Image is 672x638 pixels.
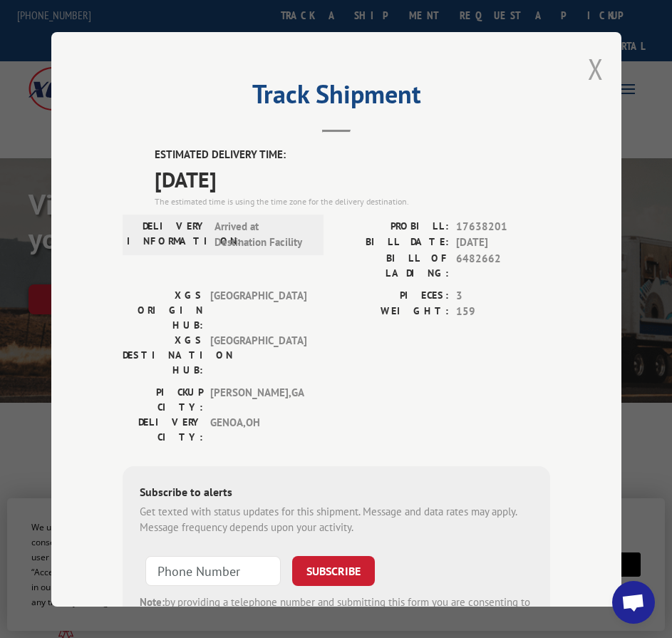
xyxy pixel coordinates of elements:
label: BILL DATE: [336,235,449,251]
span: [DATE] [456,235,550,251]
div: The estimated time is using the time zone for the delivery destination. [155,195,550,207]
strong: Note: [140,595,165,608]
label: PICKUP CITY: [123,384,203,414]
h2: Track Shipment [123,84,550,111]
span: 3 [456,287,550,304]
label: PIECES: [336,287,449,304]
div: Open chat [612,581,655,624]
div: Subscribe to alerts [140,483,533,503]
label: PROBILL: [336,218,449,235]
span: GENOA , OH [210,414,306,444]
button: SUBSCRIBE [292,555,375,585]
label: BILL OF LADING: [336,250,449,280]
span: [DATE] [155,163,550,195]
label: XGS DESTINATION HUB: [123,332,203,377]
label: DELIVERY INFORMATION: [127,218,207,250]
input: Phone Number [145,555,281,585]
span: [PERSON_NAME] , GA [210,384,306,414]
label: DELIVERY CITY: [123,414,203,444]
button: Close modal [588,50,604,88]
span: 6482662 [456,250,550,280]
span: 159 [456,304,550,320]
span: 17638201 [456,218,550,235]
span: Arrived at Destination Facility [214,218,311,250]
span: [GEOGRAPHIC_DATA] [210,287,306,332]
label: WEIGHT: [336,304,449,320]
label: ESTIMATED DELIVERY TIME: [155,147,550,163]
div: Get texted with status updates for this shipment. Message and data rates may apply. Message frequ... [140,503,533,535]
span: [GEOGRAPHIC_DATA] [210,332,306,377]
label: XGS ORIGIN HUB: [123,287,203,332]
